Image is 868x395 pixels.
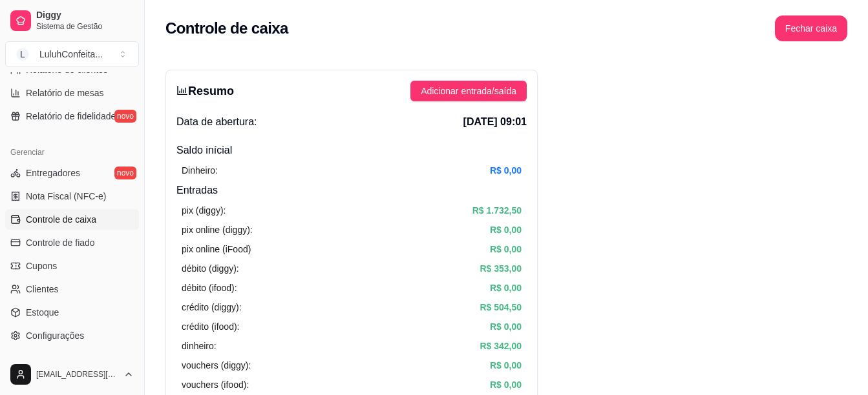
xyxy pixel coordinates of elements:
[490,281,522,295] article: R$ 0,00
[490,358,522,372] article: R$ 0,00
[182,281,237,295] article: débito (ifood):
[176,114,257,130] span: Data de abertura:
[182,223,253,237] article: pix online (diggy):
[463,114,527,130] span: [DATE] 09:01
[5,209,139,230] a: Controle de caixa
[5,279,139,299] a: Clientes
[490,163,522,177] article: R$ 0,00
[490,223,522,237] article: R$ 0,00
[176,183,527,198] h4: Entradas
[26,306,59,319] span: Estoque
[5,142,139,163] div: Gerenciar
[5,5,139,36] a: DiggySistema de Gestão
[182,358,251,372] article: vouchers (diggy):
[5,256,139,276] a: Cupons
[5,83,139,103] a: Relatório de mesas
[182,300,242,314] article: crédito (diggy):
[39,48,103,61] div: LuluhConfeita ...
[5,186,139,207] a: Nota Fiscal (NFC-e)
[165,18,288,39] h2: Controle de caixa
[480,261,522,276] article: R$ 353,00
[176,82,234,100] h3: Resumo
[490,319,522,334] article: R$ 0,00
[26,259,57,272] span: Cupons
[5,359,139,390] button: [EMAIL_ADDRESS][DOMAIN_NAME]
[26,213,96,226] span: Controle de caixa
[5,302,139,323] a: Estoque
[176,85,188,96] span: bar-chart
[182,339,217,353] article: dinheiro:
[26,329,84,342] span: Configurações
[182,319,239,334] article: crédito (ifood):
[176,143,527,158] h4: Saldo inícial
[26,283,59,296] span: Clientes
[182,163,218,177] article: Dinheiro:
[5,232,139,253] a: Controle de fiado
[26,236,95,249] span: Controle de fiado
[775,15,847,41] button: Fechar caixa
[5,325,139,346] a: Configurações
[26,86,104,99] span: Relatório de mesas
[36,10,134,21] span: Diggy
[36,21,134,32] span: Sistema de Gestão
[26,167,80,179] span: Entregadores
[490,242,522,256] article: R$ 0,00
[36,369,118,380] span: [EMAIL_ADDRESS][DOMAIN_NAME]
[421,84,516,98] span: Adicionar entrada/saída
[182,203,226,218] article: pix (diggy):
[480,339,522,353] article: R$ 342,00
[480,300,522,314] article: R$ 504,50
[182,242,251,256] article: pix online (iFood)
[472,203,522,218] article: R$ 1.732,50
[490,378,522,392] article: R$ 0,00
[5,163,139,183] a: Entregadoresnovo
[410,81,527,101] button: Adicionar entrada/saída
[5,41,139,67] button: Select a team
[26,190,106,203] span: Nota Fiscal (NFC-e)
[182,378,249,392] article: vouchers (ifood):
[5,106,139,127] a: Relatório de fidelidadenovo
[26,110,116,123] span: Relatório de fidelidade
[16,48,29,61] span: L
[182,261,239,276] article: débito (diggy):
